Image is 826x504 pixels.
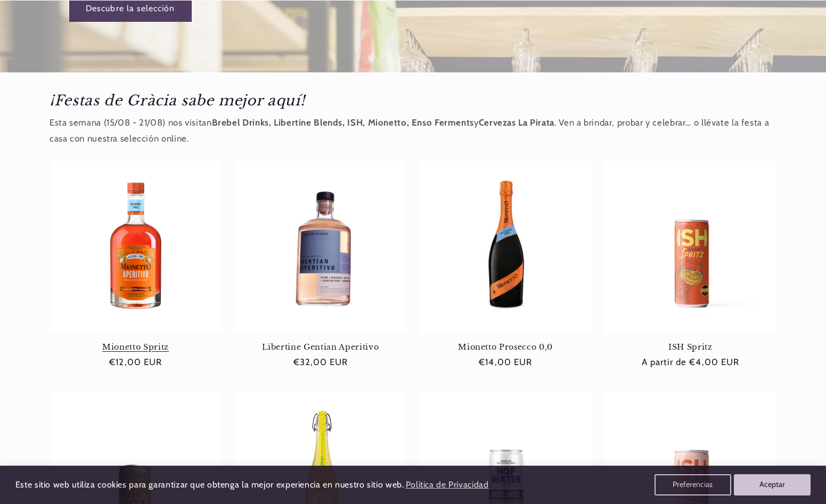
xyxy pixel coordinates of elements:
button: Aceptar [734,474,811,495]
button: Preferencias [655,474,731,495]
a: Política de Privacidad (opens in a new tab) [404,476,490,494]
a: Libertine Gentian Aperitivo [234,342,406,352]
a: Mionetto Prosecco 0,0 [420,342,592,352]
a: ISH Spritz [604,342,776,352]
a: Mionetto Spritz [50,342,222,352]
strong: Brebel Drinks, Libertine Blends, ISH, Mionetto, Enso Ferments [212,117,474,128]
span: Este sitio web utiliza cookies para garantizar que obtenga la mejor experiencia en nuestro sitio ... [15,480,404,490]
strong: Cervezas La Pirata [479,117,554,128]
em: ¡Festas de Gràcia sabe mejor aquí! [50,92,305,109]
p: Esta semana (15/08 - 21/08) nos visitan y . Ven a brindar, probar y celebrar… o llévate la festa ... [50,115,776,146]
